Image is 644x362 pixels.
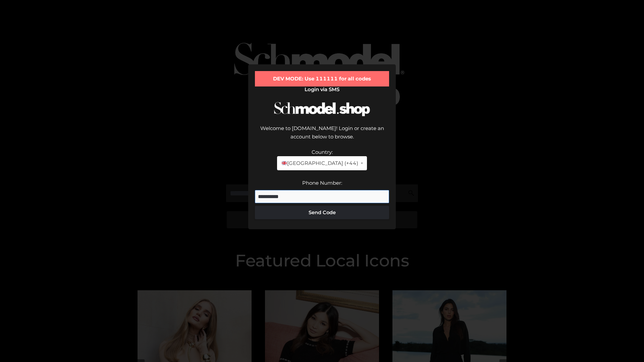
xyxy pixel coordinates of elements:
[255,124,389,148] div: Welcome to [DOMAIN_NAME]! Login or create an account below to browse.
[282,161,287,166] img: 🇬🇧
[255,86,389,93] h2: Login via SMS
[272,96,372,122] img: Schmodel Logo
[281,159,358,168] span: [GEOGRAPHIC_DATA] (+44)
[302,180,342,186] label: Phone Number:
[312,149,333,155] label: Country:
[255,71,389,86] div: DEV MODE: Use 111111 for all codes
[255,206,389,219] button: Send Code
